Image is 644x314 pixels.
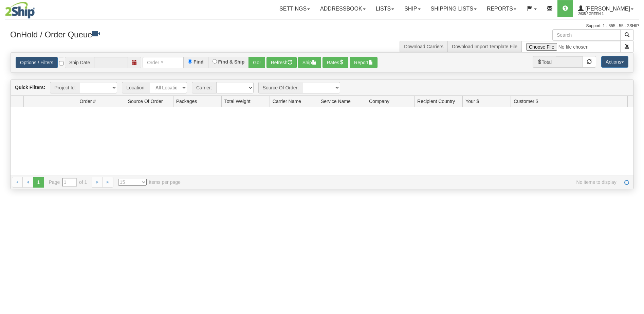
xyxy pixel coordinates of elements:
[192,82,216,93] span: Carrier:
[50,82,80,93] span: Project Id:
[128,98,163,105] span: Source Of Order
[533,56,556,68] span: Total
[417,98,455,105] span: Recipient Country
[5,2,35,19] img: logo2635.jpg
[465,98,479,105] span: Your $
[16,57,58,68] a: Options / Filters
[224,98,251,105] span: Total Weight
[11,80,633,96] div: grid toolbar
[621,177,632,188] a: Refresh
[573,0,639,17] a: [PERSON_NAME] 2635 / Green-1
[143,57,183,68] input: Order #
[321,98,351,105] span: Service Name
[369,98,389,105] span: Company
[5,23,639,29] div: Support: 1 - 855 - 55 - 2SHIP
[298,57,321,68] button: Ship
[452,44,517,49] a: Download Import Template File
[482,0,521,17] a: Reports
[80,98,96,105] span: Order #
[601,56,628,68] button: Actions
[122,82,150,93] span: Location:
[49,178,87,187] span: Page of 1
[274,0,315,17] a: Settings
[190,179,617,186] span: No items to display
[273,98,301,105] span: Carrier Name
[249,57,265,68] button: Go!
[323,57,349,68] button: Rates
[315,0,371,17] a: Addressbook
[10,29,317,39] h3: OnHold / Order Queue
[371,0,399,17] a: Lists
[620,29,634,41] button: Search
[584,6,630,12] span: [PERSON_NAME]
[266,57,297,68] button: Refresh
[426,0,482,17] a: Shipping lists
[552,29,621,41] input: Search
[15,84,45,91] label: Quick Filters:
[176,98,197,105] span: Packages
[258,82,303,93] span: Source Of Order:
[514,98,538,105] span: Customer $
[65,57,94,68] span: Ship Date
[118,179,181,186] span: items per page
[33,177,44,188] span: 1
[218,59,245,64] label: Find & Ship
[194,59,204,64] label: Find
[399,0,425,17] a: Ship
[522,41,621,52] input: Import
[404,44,443,49] a: Download Carriers
[578,11,629,17] span: 2635 / Green-1
[350,57,378,68] button: Report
